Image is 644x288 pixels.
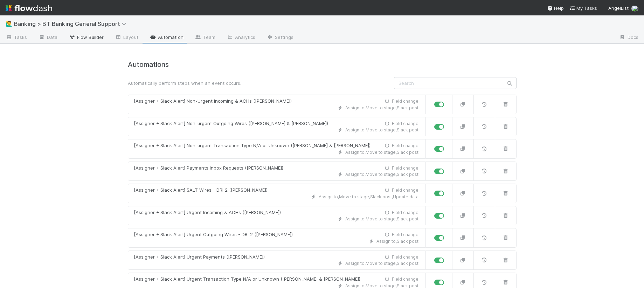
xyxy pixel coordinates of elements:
div: Field change [383,165,418,171]
span: Banking > BT Banking General Support [14,20,130,27]
a: [Assigner + Slack Alert] Non-urgent Outgoing Wires ([PERSON_NAME] & [PERSON_NAME])Field changeAss... [128,117,426,137]
div: [Assigner + Slack Alert] Urgent Transaction Type N/A or Unknown ([PERSON_NAME] & [PERSON_NAME]) [134,276,360,283]
span: Assign to , [345,127,366,132]
div: Field change [383,210,418,216]
a: [Assigner + Slack Alert] Non-urgent Transaction Type N/A or Unknown ([PERSON_NAME] & [PERSON_NAME... [128,139,426,159]
div: [Assigner + Slack Alert] SALT Wires - DRI 2 ([PERSON_NAME]) [134,187,268,194]
span: Slack post [397,261,418,266]
a: Settings [261,32,299,43]
div: [Assigner + Slack Alert] Non-urgent Transaction Type N/A or Unknown ([PERSON_NAME] & [PERSON_NAME]) [134,142,371,149]
input: Search [394,77,517,89]
img: logo-inverted-e16ddd16eac7371096b0.svg [6,2,52,14]
h4: Automations [128,61,517,69]
span: Assign to , [345,150,366,155]
a: [Assigner + Slack Alert] Urgent Outgoing Wires - DRI 2 ([PERSON_NAME])Field changeAssign to,Slack... [128,228,426,248]
span: Move to stage , [366,216,397,221]
span: Move to stage , [366,261,397,266]
span: Move to stage , [366,150,397,155]
a: Flow Builder [63,32,109,43]
span: Move to stage , [339,194,370,199]
div: Field change [383,254,418,260]
div: Field change [383,98,418,104]
a: [Assigner + Slack Alert] Payments Inbox Requests ([PERSON_NAME])Field changeAssign to,Move to sta... [128,162,426,181]
span: Slack post [397,105,418,110]
div: Help [547,5,564,12]
span: Move to stage , [366,127,397,132]
div: Field change [383,276,418,282]
a: Layout [109,32,144,43]
div: [Assigner + Slack Alert] Non-Urgent Incoming & ACHs ([PERSON_NAME]) [134,98,292,105]
div: [Assigner + Slack Alert] Urgent Payments ([PERSON_NAME]) [134,254,265,261]
span: Slack post , [370,194,393,199]
div: Field change [383,232,418,238]
div: [Assigner + Slack Alert] Payments Inbox Requests ([PERSON_NAME]) [134,165,283,172]
a: Analytics [221,32,261,43]
a: [Assigner + Slack Alert] Urgent Payments ([PERSON_NAME])Field changeAssign to,Move to stage,Slack... [128,251,426,270]
span: Slack post [397,172,418,177]
img: avatar_705b8750-32ac-4031-bf5f-ad93a4909bc8.png [631,5,638,12]
div: Automatically perform steps when an event occurs. [123,80,389,87]
span: Move to stage , [366,105,397,110]
div: Field change [383,143,418,149]
span: Assign to , [345,172,366,177]
a: Data [33,32,63,43]
span: 🙋‍♂️ [6,21,13,27]
span: Update data [393,194,418,199]
span: Assign to , [345,216,366,221]
span: My Tasks [569,5,597,11]
a: My Tasks [569,5,597,12]
a: [Assigner + Slack Alert] Urgent Incoming & ACHs ([PERSON_NAME])Field changeAssign to,Move to stag... [128,206,426,226]
span: Slack post [397,239,418,244]
span: Assign to , [376,239,397,244]
span: Assign to , [345,105,366,110]
span: Flow Builder [69,34,104,41]
span: Slack post [397,216,418,221]
span: Assign to , [345,261,366,266]
div: [Assigner + Slack Alert] Urgent Incoming & ACHs ([PERSON_NAME]) [134,209,281,216]
a: Docs [614,32,644,43]
span: Assign to , [319,194,339,199]
div: Field change [383,187,418,193]
a: Automation [144,32,189,43]
a: [Assigner + Slack Alert] Non-Urgent Incoming & ACHs ([PERSON_NAME])Field changeAssign to,Move to ... [128,95,426,114]
div: [Assigner + Slack Alert] Non-urgent Outgoing Wires ([PERSON_NAME] & [PERSON_NAME]) [134,120,328,127]
a: [Assigner + Slack Alert] SALT Wires - DRI 2 ([PERSON_NAME])Field changeAssign to,Move to stage,Sl... [128,184,426,203]
span: Slack post [397,150,418,155]
div: [Assigner + Slack Alert] Urgent Outgoing Wires - DRI 2 ([PERSON_NAME]) [134,231,293,238]
span: Move to stage , [366,172,397,177]
span: AngelList [608,5,629,11]
a: Team [189,32,221,43]
span: Slack post [397,127,418,132]
span: Tasks [6,34,27,41]
div: Field change [383,121,418,127]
